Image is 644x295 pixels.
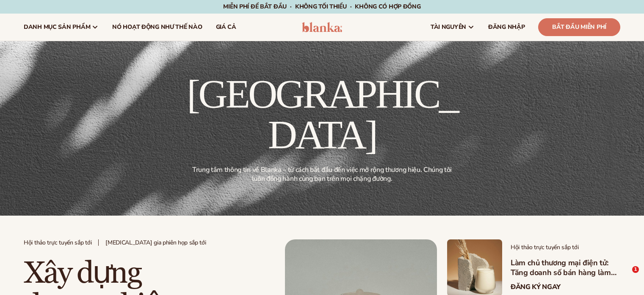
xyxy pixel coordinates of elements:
font: Miễn phí để bắt đầu [223,3,287,11]
a: Nó hoạt động như thế nào [105,14,209,41]
font: Đăng ký ngay [511,282,561,292]
font: [MEDICAL_DATA] gia phiên họp sắp tới [105,239,206,247]
a: ĐĂNG NHẬP [481,14,531,41]
font: giá cả [216,23,236,31]
a: Đăng ký ngay [511,283,561,291]
a: tài nguyên [424,14,481,41]
font: tài nguyên [431,23,466,31]
font: KHÔNG có hợp đồng [355,3,420,11]
font: KHÔNG tối thiểu [295,3,347,11]
font: · [350,3,352,11]
font: Nó hoạt động như thế nào [112,23,202,31]
font: Trung tâm thông tin về Blanka – từ cách bắt đầu đến việc mở rộng thương hiệu. Chúng tôi luôn đồng... [192,165,452,183]
img: biểu trưng [302,22,342,32]
font: Hội thảo trực tuyến sắp tới [511,243,578,251]
a: giá cả [209,14,243,41]
font: danh mục sản phẩm [24,23,90,31]
font: Hội thảo trực tuyến sắp tới [24,239,91,247]
a: Bắt đầu miễn phí [538,18,620,36]
font: ĐĂNG NHẬP [488,23,525,31]
font: Bắt đầu miễn phí [552,23,606,31]
font: 1 [634,267,637,272]
iframe: Trò chuyện trực tiếp qua intercom [615,266,635,287]
a: danh mục sản phẩm [17,14,105,41]
font: Làm chủ thương mại điện tử: Tăng doanh số bán hàng làm đẹp và chăm sóc sức khỏe [511,258,616,288]
font: [GEOGRAPHIC_DATA] [187,71,457,157]
font: · [290,3,292,11]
